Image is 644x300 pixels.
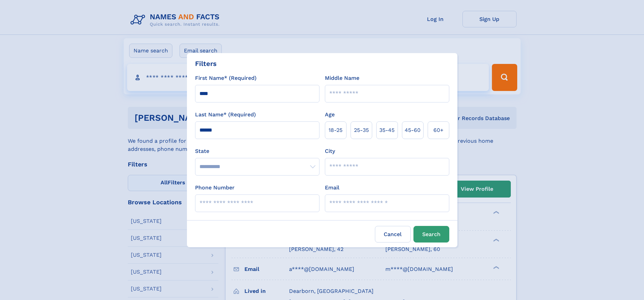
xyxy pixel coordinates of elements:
[413,226,449,243] button: Search
[405,126,421,134] span: 45‑60
[375,226,411,243] label: Cancel
[379,126,395,134] span: 35‑45
[195,184,235,192] label: Phone Number
[325,147,335,155] label: City
[195,147,319,155] label: State
[433,126,444,134] span: 60+
[195,111,256,119] label: Last Name* (Required)
[325,74,359,82] label: Middle Name
[354,126,369,134] span: 25‑35
[195,74,257,82] label: First Name* (Required)
[329,126,342,134] span: 18‑25
[325,111,335,119] label: Age
[195,59,217,69] div: Filters
[325,184,339,192] label: Email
